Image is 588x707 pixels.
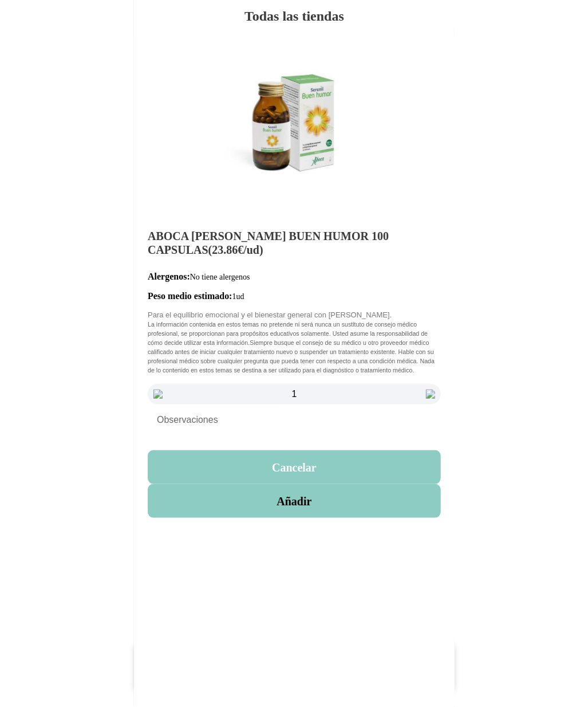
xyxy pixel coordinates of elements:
[174,389,415,399] span: 1
[232,292,244,301] span: 1ud
[208,243,263,256] span: (23.86€/ud)
[148,229,441,257] h5: ABOCA [PERSON_NAME] BUEN HUMOR 100 CAPSULAS
[153,390,163,399] img: diff.svg
[426,390,435,399] img: sum.svg
[148,291,441,301] p: Peso medio estimado:
[190,273,250,281] span: No tiene alergenos
[148,311,392,319] span: Para el equilibrio emocional y el bienestar general con [PERSON_NAME].
[148,484,441,518] button: Añadir
[148,321,436,374] span: La información contenida en estos temas no pretende ni será nunca un sustituto de consejo médico ...
[148,37,441,209] img: Image
[148,450,441,484] button: Cancelar
[148,272,441,282] p: Alergenos:
[148,9,441,23] h4: Todas las tiendas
